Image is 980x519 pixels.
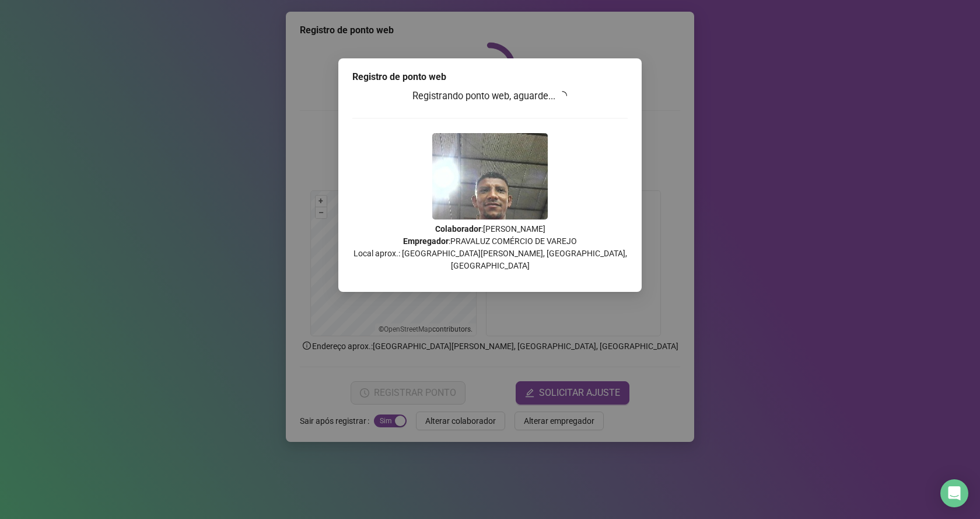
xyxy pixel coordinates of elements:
[556,90,569,102] span: loading
[435,224,481,234] strong: Colaborador
[352,70,628,84] div: Registro de ponto web
[432,133,548,220] img: 9k=
[403,236,449,246] strong: Empregador
[352,89,628,104] h3: Registrando ponto web, aguarde...
[940,479,968,507] div: Open Intercom Messenger
[352,223,628,272] p: : [PERSON_NAME] : PRAVALUZ COMÉRCIO DE VAREJO Local aprox.: [GEOGRAPHIC_DATA][PERSON_NAME], [GEOG...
